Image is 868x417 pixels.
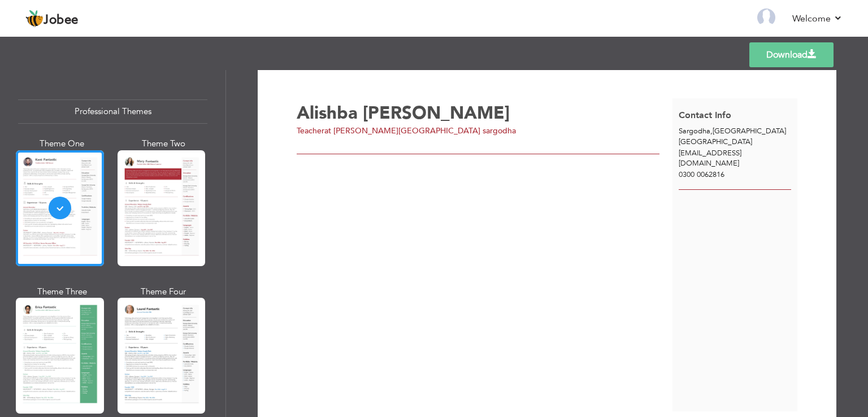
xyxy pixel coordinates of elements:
div: Theme Three [18,286,106,298]
img: jobee.io [25,10,44,28]
span: Teacher [297,125,324,136]
span: [GEOGRAPHIC_DATA] [679,137,752,147]
span: [PERSON_NAME] [363,101,510,125]
span: Contact Info [679,109,731,121]
span: [EMAIL_ADDRESS][DOMAIN_NAME] [679,148,741,169]
div: [GEOGRAPHIC_DATA] [672,126,798,147]
div: Theme Two [120,138,208,150]
span: Sargodha [679,126,710,136]
div: Professional Themes [18,99,207,124]
span: 0300 0062816 [679,170,724,180]
a: Download [749,42,834,67]
a: Welcome [792,12,843,25]
span: at [PERSON_NAME][GEOGRAPHIC_DATA] sargodha [324,125,516,136]
img: Profile Img [757,8,775,27]
div: Theme Four [120,286,208,298]
div: Theme One [18,138,106,150]
a: Jobee [25,10,79,28]
span: Jobee [44,14,79,27]
span: , [710,126,713,136]
span: Alishba [297,101,358,125]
